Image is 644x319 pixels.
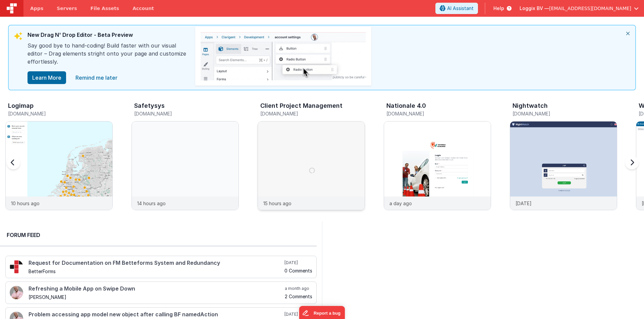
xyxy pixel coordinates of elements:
h2: Forum Feed [7,231,310,239]
p: 14 hours ago [137,200,166,207]
button: Learn More [28,71,66,84]
div: New Drag N' Drop Editor - Beta Preview [28,31,189,42]
h5: [DATE] [284,312,312,317]
span: [EMAIL_ADDRESS][DOMAIN_NAME] [549,5,631,12]
h5: 0 Comments [284,268,312,273]
a: close [71,71,121,84]
p: 15 hours ago [263,200,291,207]
a: Request for Documentation on FM Betteforms System and Redundancy BetterForms [DATE] 0 Comments [5,256,317,278]
h4: Refreshing a Mobile App on Swipe Down [29,286,283,292]
h5: [DOMAIN_NAME] [8,111,113,116]
h5: [PERSON_NAME] [29,295,283,300]
h5: [DATE] [284,260,312,265]
p: a day ago [389,200,412,207]
button: Loggix BV — [EMAIL_ADDRESS][DOMAIN_NAME] [520,5,639,12]
span: Apps [30,5,43,12]
h3: Nationale 4.0 [386,102,426,109]
span: File Assets [91,5,119,12]
h5: [DOMAIN_NAME] [513,111,617,116]
span: Loggix BV — [520,5,549,12]
h3: Nightwatch [513,102,548,109]
h5: a month ago [285,286,312,291]
h5: [DOMAIN_NAME] [386,111,491,116]
h3: Safetysys [134,102,165,109]
h4: Request for Documentation on FM Betteforms System and Redundancy [29,260,283,266]
h3: Logimap [8,102,34,109]
a: Refreshing a Mobile App on Swipe Down [PERSON_NAME] a month ago 2 Comments [5,282,317,304]
div: Say good bye to hand-coding! Build faster with our visual editor – Drag elements stright onto you... [28,42,189,71]
img: 411_2.png [10,286,23,299]
h4: Problem accessing app model new object after calling BF namedAction [29,312,283,318]
h5: BetterForms [29,269,283,274]
h3: Client Project Management [260,102,342,109]
i: close [621,25,635,42]
img: 295_2.png [10,260,23,273]
button: AI Assistant [435,3,478,14]
span: Servers [57,5,77,12]
p: [DATE] [516,200,532,207]
span: AI Assistant [447,5,474,12]
h5: 2 Comments [285,294,312,299]
h5: [DOMAIN_NAME] [134,111,239,116]
span: Help [493,5,504,12]
h5: [DOMAIN_NAME] [260,111,365,116]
